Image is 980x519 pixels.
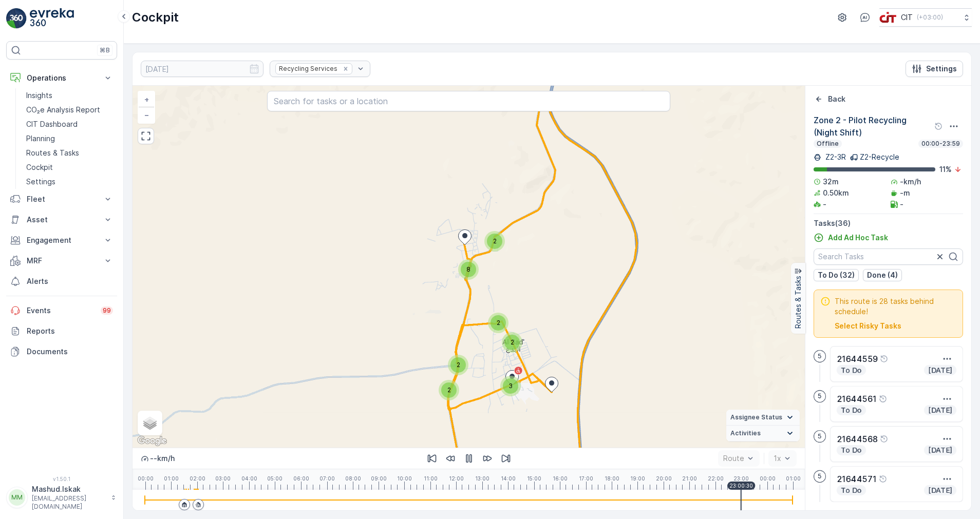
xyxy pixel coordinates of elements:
[144,110,149,119] span: −
[190,475,205,482] p: 02:00
[139,92,154,107] a: Zoom In
[22,160,117,175] a: Cockpit
[814,269,859,281] button: To Do (32)
[22,88,117,103] a: Insights
[22,131,117,146] a: Planning
[144,95,149,104] span: +
[708,475,724,482] p: 22:00
[267,475,282,482] p: 05:00
[22,117,117,131] a: CIT Dashboard
[135,434,169,448] img: Google
[867,270,898,280] p: Done (4)
[424,475,438,482] p: 11:00
[840,485,863,495] p: To Do
[6,251,117,271] button: MRF
[102,306,111,315] p: 99
[32,494,106,511] p: [EMAIL_ADDRESS][DOMAIN_NAME]
[656,475,672,482] p: 20:00
[27,235,97,245] p: Engagement
[553,475,568,482] p: 16:00
[835,321,901,331] p: Select Risky Tasks
[27,256,97,266] p: MRF
[900,188,910,198] p: -m
[150,453,175,464] p: -- km/h
[927,485,953,495] p: [DATE]
[840,405,863,415] p: To Do
[900,199,903,209] p: -
[527,475,541,482] p: 15:00
[27,194,97,204] p: Fleet
[828,233,888,243] p: Add Ad Hoc Task
[27,73,97,83] p: Operations
[22,175,117,189] a: Settings
[215,475,231,482] p: 03:00
[814,114,932,139] p: Zone 2 - Pilot Recycling (Night Shift)
[6,209,117,230] button: Asset
[823,177,839,187] p: 32m
[837,473,877,485] p: 21644571
[840,365,863,375] p: To Do
[730,413,782,421] span: Assignee Status
[729,483,753,489] p: 23:00:30
[823,188,849,198] p: 0.50km
[823,152,846,162] p: Z2-3R
[6,271,117,292] a: Alerts
[901,12,913,23] p: CIT
[816,140,840,148] p: Offline
[814,248,963,265] input: Search Tasks
[760,475,776,482] p: 00:00
[6,189,117,209] button: Fleet
[241,475,257,482] p: 04:00
[466,265,470,273] span: 8
[814,218,963,228] p: Tasks ( 36 )
[818,472,822,480] p: 5
[449,475,464,482] p: 12:00
[500,376,521,396] div: 3
[6,68,117,88] button: Operations
[818,352,822,360] p: 5
[6,484,117,511] button: MMMashud.Iskak[EMAIL_ADDRESS][DOMAIN_NAME]
[879,395,887,403] div: Help Tooltip Icon
[828,94,845,104] p: Back
[906,61,963,77] button: Settings
[439,380,459,400] div: 2
[823,199,826,209] p: -
[488,313,508,333] div: 2
[879,475,887,483] div: Help Tooltip Icon
[164,475,179,482] p: 01:00
[458,259,479,280] div: 8
[32,484,106,494] p: Mashud.Iskak
[927,445,953,455] p: [DATE]
[345,475,361,482] p: 08:00
[447,386,451,394] span: 2
[493,237,497,245] span: 2
[100,46,110,54] p: ⌘B
[6,230,117,251] button: Engagement
[927,365,953,375] p: [DATE]
[22,146,117,160] a: Routes & Tasks
[371,475,387,482] p: 09:00
[927,405,953,415] p: [DATE]
[9,489,25,506] div: MM
[879,8,972,27] button: CIT(+03:00)
[880,355,888,363] div: Help Tooltip Icon
[682,475,697,482] p: 21:00
[934,122,943,130] div: Help Tooltip Icon
[319,475,335,482] p: 07:00
[22,103,117,117] a: CO₂e Analysis Report
[27,326,113,336] p: Reports
[26,90,52,101] p: Insights
[726,426,800,441] summary: Activities
[879,12,897,23] img: cit-logo_pOk6rL0.png
[26,148,79,158] p: Routes & Tasks
[502,332,522,353] div: 2
[814,94,845,104] a: Back
[860,152,899,162] p: Z2-Recycle
[139,412,161,434] a: Layers
[814,233,888,243] a: Add Ad Hoc Task
[30,8,74,29] img: logo_light-DOdMpM7g.png
[579,475,593,482] p: 17:00
[27,305,95,316] p: Events
[457,361,460,369] span: 2
[26,162,53,172] p: Cockpit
